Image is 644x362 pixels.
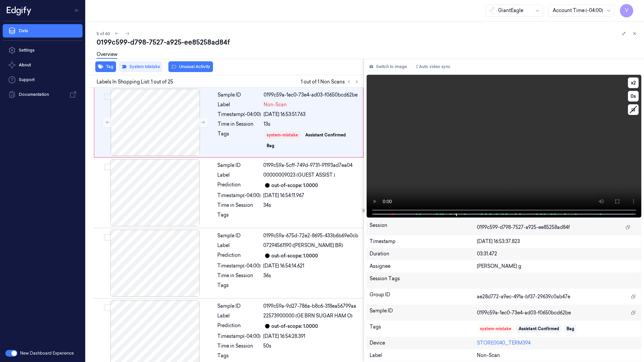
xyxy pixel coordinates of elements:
[567,326,574,332] div: Bag
[218,111,261,118] div: Timestamp (-04:00)
[3,58,83,72] button: About
[217,232,261,239] div: Sample ID
[3,73,83,86] a: Support
[217,202,261,209] div: Time in Session
[217,343,261,350] div: Time in Session
[477,352,500,359] span: Non-Scan
[477,224,570,231] span: 0199c599-d798-7527-a925-ee85258ad84f
[217,181,261,189] div: Prediction
[104,234,111,241] button: Select row
[519,326,559,332] div: Assistant Confirmed
[104,164,111,170] button: Select row
[263,262,360,269] div: [DATE] 16:54:14.621
[218,130,261,150] div: Tags
[97,31,110,37] span: 5 of 60
[305,132,346,138] div: Assistant Confirmed
[477,263,638,270] div: [PERSON_NAME] g
[370,340,477,347] div: Device
[271,252,318,259] div: out-of-scope: 1.0000
[628,77,639,88] button: x2
[97,38,639,47] div: 0199c599-d798-7527-a925-ee85258ad84f
[3,24,83,38] a: Data
[217,242,261,249] div: Label
[218,121,261,128] div: Time in Session
[264,121,359,128] div: 13s
[263,232,360,239] div: 0199c59a-675d-72e2-8695-433b6b69e0cb
[264,111,359,118] div: [DATE] 16:53:51.763
[217,162,261,169] div: Sample ID
[263,242,343,249] span: 07294561190 ([PERSON_NAME] BR)
[370,238,477,245] div: Timestamp
[217,262,261,269] div: Timestamp (-04:00)
[477,250,638,257] div: 03:31.472
[370,263,477,270] div: Assignee
[3,44,83,57] a: Settings
[217,212,261,222] div: Tags
[217,333,261,340] div: Timestamp (-04:00)
[271,323,318,330] div: out-of-scope: 1.0000
[412,61,453,72] button: Auto video sync
[217,322,261,330] div: Prediction
[168,61,213,72] button: Unusual Activity
[217,252,261,260] div: Prediction
[264,101,287,108] span: Non-Scan
[263,172,335,179] span: 00000009023 (GUEST ASSIST )
[217,192,261,199] div: Timestamp (-04:00)
[628,91,639,102] button: 0s
[477,340,638,347] div: STORE0040_TERM394
[271,182,318,189] div: out-of-scope: 1.0000
[263,333,360,340] div: [DATE] 16:54:28.391
[263,312,353,319] span: 22573900000 (GE BRN SUGAR HAM O)
[370,307,477,318] div: Sample ID
[95,61,116,72] button: Tag
[370,323,477,334] div: Tags
[217,312,261,319] div: Label
[480,326,511,332] div: system-mistake
[370,291,477,302] div: Group ID
[3,88,83,101] a: Documentation
[477,293,570,300] span: ae28d772-a9ec-491a-bf37-29639c0ab47e
[97,51,117,59] a: Overview
[263,162,360,169] div: 0199c59a-5cff-749d-9731-91193ad7ea04
[267,143,274,149] div: Bag
[119,61,163,72] button: System Mistake
[104,304,111,311] button: Select row
[263,202,360,209] div: 34s
[477,238,638,245] div: [DATE] 16:53:37.823
[620,4,633,17] button: V
[217,172,261,179] div: Label
[263,192,360,199] div: [DATE] 16:54:11.967
[370,352,477,359] div: Label
[477,309,571,316] span: 0199c59a-1ec0-73e4-ad03-f0650bcd62be
[367,61,410,72] button: Switch to image
[370,275,477,286] div: Session Tags
[301,78,361,86] span: 1 out of 1 Non Scans
[217,282,261,293] div: Tags
[263,272,360,279] div: 36s
[217,272,261,279] div: Time in Session
[263,303,360,310] div: 0199c59a-9d27-786a-b8c6-318ea56799aa
[264,92,359,99] div: 0199c59a-1ec0-73e4-ad03-f0650bcd62be
[267,132,298,138] div: system-mistake
[218,92,261,99] div: Sample ID
[263,343,360,350] div: 50s
[217,303,261,310] div: Sample ID
[97,78,173,85] span: Labels In Shopping List: 1 out of 25
[370,250,477,257] div: Duration
[370,222,477,233] div: Session
[218,101,261,108] div: Label
[104,93,111,100] button: Select row
[72,5,83,16] button: Toggle Navigation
